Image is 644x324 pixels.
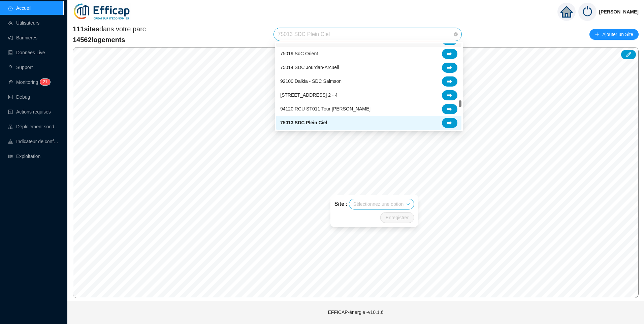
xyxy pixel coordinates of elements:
[280,92,337,99] span: [STREET_ADDRESS] 2 - 4
[560,6,573,18] span: home
[43,79,45,84] span: 2
[280,119,327,126] span: 75013 SDC Plein Ciel
[73,24,146,34] span: dans votre parc
[276,47,461,61] div: 75019 SdC Orient
[45,79,47,84] span: 1
[595,32,600,37] span: plus
[8,154,40,159] a: slidersExploitation
[334,200,348,208] span: Site :
[8,94,30,100] a: codeDebug
[328,310,384,315] span: EFFICAP-énergie - v10.1.6
[73,35,146,44] span: 14562 logements
[8,65,33,70] a: questionSupport
[280,78,342,85] span: 92100 Dalkia - SDC Salmson
[276,74,461,88] div: 92100 Dalkia - SDC Salmson
[8,5,31,11] a: homeAccueil
[276,116,461,130] div: 75013 SDC Plein Ciel
[599,1,639,23] span: [PERSON_NAME]
[8,79,48,85] a: monitorMonitoring21
[276,61,461,74] div: 75014 SDC Jourdan-Arcueil
[602,30,633,39] span: Ajouter un Site
[8,139,59,144] a: heat-mapIndicateur de confort
[578,3,597,21] img: power
[8,35,37,40] a: notificationBannières
[280,105,371,112] span: 94120 RCU ST011 Tour [PERSON_NAME]
[280,50,318,57] span: 75019 SdC Orient
[276,102,461,116] div: 94120 RCU ST011 Tour Martin Luther King
[406,202,410,206] span: down
[280,64,339,71] span: 75014 SDC Jourdan-Arcueil
[8,20,39,26] a: teamUtilisateurs
[8,50,45,55] a: databaseDonnées Live
[73,25,99,33] span: 111 sites
[8,109,13,114] span: check-square
[276,88,461,102] div: 1203 Avenue Soret 2 - 4
[380,212,414,223] button: Enregistrer
[73,47,638,298] canvas: Map
[454,32,458,36] span: close-circle
[8,124,59,129] a: clusterDéploiement sondes
[40,79,50,85] sup: 21
[278,28,458,41] span: 75013 SDC Plein Ciel
[589,29,639,40] button: Ajouter un Site
[16,109,51,115] span: Actions requises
